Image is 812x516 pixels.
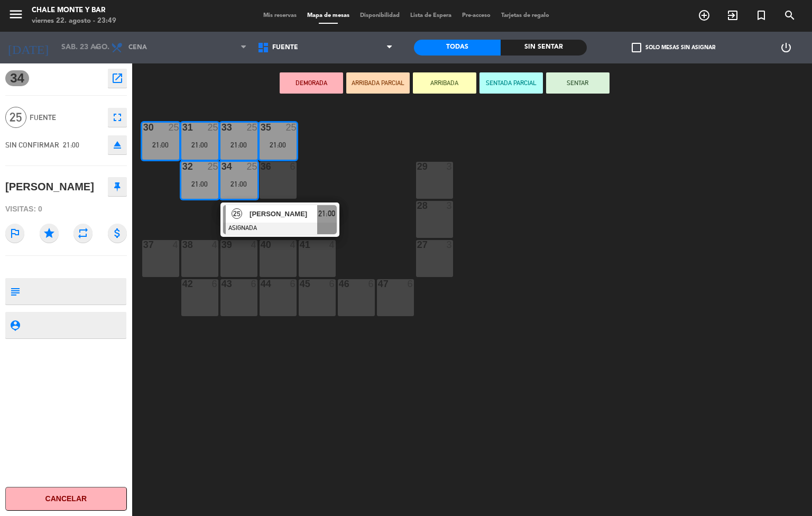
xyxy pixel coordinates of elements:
i: menu [8,6,24,22]
button: open_in_new [108,69,127,88]
span: Lista de Espera [405,13,457,19]
div: 41 [300,240,300,250]
div: 25 [169,123,179,132]
button: menu [8,6,24,26]
span: 25 [232,208,242,219]
i: person_pin [9,319,21,331]
i: arrow_drop_down [90,41,103,54]
div: 33 [222,123,222,132]
i: add_circle_outline [698,9,710,22]
div: 4 [251,240,257,250]
div: 21:00 [220,180,257,188]
div: Todas [414,40,501,56]
div: 3 [447,201,453,210]
div: 6 [329,279,336,289]
div: 6 [368,279,375,289]
div: 4 [173,240,179,250]
div: 3 [447,162,453,171]
span: FUENTE [30,112,103,124]
span: 21:00 [318,207,335,220]
i: open_in_new [111,72,124,85]
span: Mis reservas [258,13,302,19]
div: 25 [286,123,297,132]
button: ARRIBADA PARCIAL [346,72,410,94]
div: 25 [247,162,257,171]
span: SIN CONFIRMAR [5,141,59,149]
button: SENTADA PARCIAL [479,72,543,94]
div: Visitas: 0 [5,200,127,218]
div: 21:00 [220,141,257,149]
button: Cancelar [5,487,127,511]
span: [PERSON_NAME] [250,208,317,219]
span: Cena [128,44,147,51]
button: eject [108,135,127,154]
div: 4 [290,240,297,250]
span: check_box_outline_blank [632,43,641,52]
div: Sin sentar [501,40,587,56]
i: fullscreen [111,111,124,124]
i: eject [111,139,124,151]
button: DEMORADA [280,72,343,94]
div: 25 [247,123,257,132]
i: repeat [73,224,93,243]
i: turned_in_not [755,9,768,22]
span: Tarjetas de regalo [496,13,555,19]
div: 21:00 [142,141,179,149]
i: attach_money [108,224,127,243]
label: Solo mesas sin asignar [632,43,715,52]
div: 42 [182,279,183,289]
button: ARRIBADA [413,72,476,94]
div: 6 [251,279,257,289]
button: fullscreen [108,108,127,127]
i: exit_to_app [726,9,739,22]
span: Disponibilidad [355,13,405,19]
span: Mapa de mesas [302,13,355,19]
span: Pre-acceso [457,13,496,19]
span: FUENTE [272,44,298,51]
div: 45 [300,279,300,289]
div: 46 [339,279,339,289]
div: 21:00 [181,141,218,149]
i: subject [9,285,21,297]
div: 4 [329,240,336,250]
div: 6 [290,162,297,171]
div: 4 [212,240,218,250]
span: 21:00 [63,141,79,149]
div: 31 [182,123,183,132]
div: 6 [290,279,297,289]
div: 43 [222,279,222,289]
div: 3 [447,240,453,250]
div: 25 [208,162,218,171]
div: viernes 22. agosto - 23:49 [32,16,116,26]
div: 34 [222,162,222,171]
span: 34 [5,70,29,86]
button: SENTAR [546,72,610,94]
div: [PERSON_NAME] [5,178,94,196]
i: search [783,9,796,22]
div: 6 [212,279,218,289]
i: power_settings_new [780,41,792,54]
div: 32 [182,162,183,171]
i: star [40,224,59,243]
span: 25 [5,107,26,128]
div: 21:00 [260,141,297,149]
div: 21:00 [181,180,218,188]
div: 38 [182,240,183,250]
div: Chale Monte y Bar [32,5,116,16]
div: 6 [408,279,414,289]
div: 25 [208,123,218,132]
div: 39 [222,240,222,250]
i: outlined_flag [5,224,24,243]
